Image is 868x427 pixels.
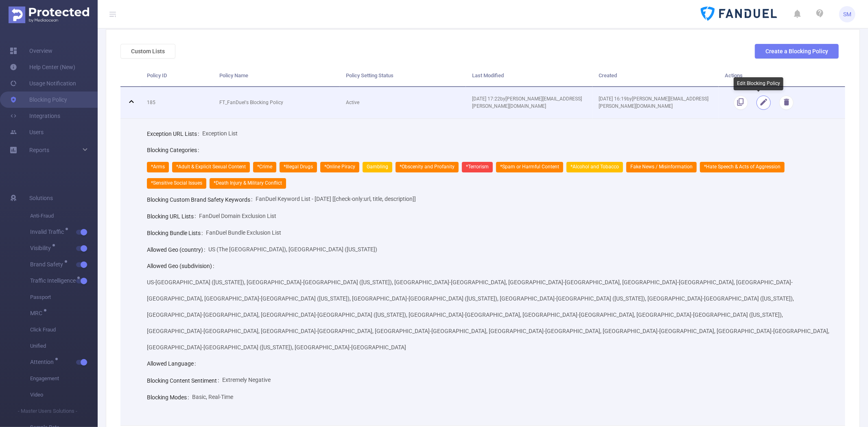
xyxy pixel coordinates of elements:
span: *Terrorism [462,162,493,172]
span: Policy Name [219,72,248,78]
span: US (The [GEOGRAPHIC_DATA]), [GEOGRAPHIC_DATA] ([US_STATE]) [208,246,377,253]
span: *Obscenity and Profanity [396,162,459,172]
label: Blocking Categories [147,147,202,153]
span: Passport [30,289,98,305]
span: [DATE] 17:22 by [PERSON_NAME][EMAIL_ADDRESS][PERSON_NAME][DOMAIN_NAME] [472,96,582,109]
a: Integrations [10,108,60,124]
label: Blocking URL Lists [147,213,199,220]
span: Engagement [30,370,98,387]
a: Custom Lists [120,48,175,54]
span: Click Fraud [30,322,98,338]
span: Fake News / Misinformation [626,162,697,172]
span: Created [599,72,617,78]
span: Basic, Real-Time [192,394,233,400]
img: Protected Media [9,7,89,23]
td: FT_FanDuel's Blocking Policy [213,87,340,119]
span: Actions [725,72,743,78]
span: FanDuel Keyword List - [DATE] [[check-only:url, title, description]] [256,196,416,202]
a: Usage Notification [10,75,76,91]
span: MRC [30,310,45,316]
label: Allowed Geo (subdivision) [147,263,217,269]
span: *Illegal Drugs [280,162,317,172]
span: *Alcohol and Tobacco [566,162,623,172]
span: Policy ID [147,72,167,78]
span: Invalid Traffic [30,229,67,235]
label: Blocking Custom Brand Safety Keywords [147,196,256,203]
span: Traffic Intelligence [30,278,79,283]
label: Blocking Content Sentiment [147,377,222,384]
span: Extremely Negative [222,377,271,383]
label: Allowed Geo (country) [147,246,208,253]
span: SM [843,6,851,22]
span: Last Modified [472,72,504,78]
span: *Online Piracy [320,162,359,172]
a: Blocking Policy [10,91,67,108]
span: Policy Setting Status [346,72,394,78]
span: *Spam or Harmful Content [496,162,563,172]
span: FanDuel Bundle Exclusion List [206,229,281,236]
label: Blocking Bundle Lists [147,230,206,236]
span: Active [346,100,359,105]
span: *Sensitive Social Issues [147,178,206,189]
span: Exception List [202,130,238,137]
td: 185 [141,87,213,119]
span: Video [30,387,98,403]
span: Unified [30,338,98,354]
span: Visibility [30,245,54,251]
span: Brand Safety [30,261,66,267]
span: *Arms [147,162,169,172]
span: *Hate Speech & Acts of Aggression [700,162,785,172]
span: *Death Injury & Military Conflict [210,178,286,189]
button: Custom Lists [120,44,175,59]
label: Exception URL Lists [147,131,202,137]
span: Reports [29,147,49,153]
button: Create a Blocking Policy [755,44,839,59]
span: Anti-Fraud [30,208,98,224]
span: Gambling [363,162,392,172]
a: Reports [29,142,49,158]
span: *Adult & Explicit Sexual Content [172,162,250,172]
span: *Crime [253,162,276,172]
a: Overview [10,43,52,59]
span: Attention [30,359,57,365]
a: Help Center (New) [10,59,75,75]
a: Users [10,124,44,140]
span: US-[GEOGRAPHIC_DATA] ([US_STATE]), [GEOGRAPHIC_DATA]-[GEOGRAPHIC_DATA] ([US_STATE]), [GEOGRAPHIC_... [147,279,829,351]
span: [DATE] 16:19 by [PERSON_NAME][EMAIL_ADDRESS][PERSON_NAME][DOMAIN_NAME] [599,96,708,109]
label: Allowed Language [147,360,199,367]
span: Solutions [29,190,53,206]
span: FanDuel Domain Exclusion List [199,213,276,219]
label: Blocking Modes [147,394,192,401]
div: Edit Blocking Policy [734,77,783,90]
